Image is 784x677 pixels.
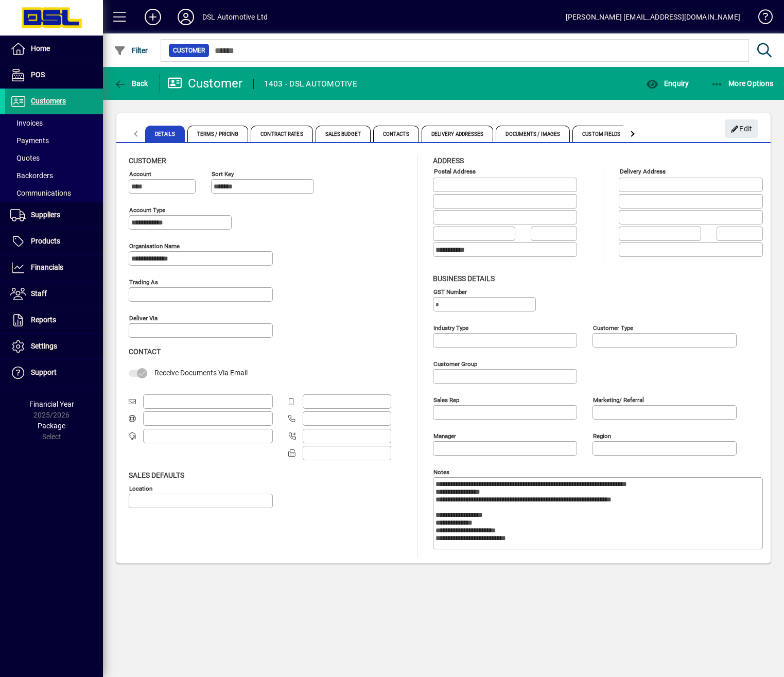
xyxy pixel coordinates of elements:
[31,97,66,105] span: Customers
[643,74,691,93] button: Enquiry
[5,229,103,254] a: Products
[5,255,103,281] a: Financials
[31,368,57,376] span: Support
[169,8,202,26] button: Profile
[433,157,464,165] span: Address
[10,119,43,127] span: Invoices
[129,206,165,214] mat-label: Account Type
[145,126,185,142] span: Details
[5,132,103,149] a: Payments
[708,74,776,93] button: More Options
[114,79,148,88] span: Back
[167,75,243,92] div: Customer
[136,8,169,26] button: Add
[433,274,495,283] span: Business details
[129,242,180,250] mat-label: Organisation name
[251,126,312,142] span: Contract Rates
[31,316,56,324] span: Reports
[38,422,65,430] span: Package
[10,171,53,180] span: Backorders
[129,471,184,479] span: Sales defaults
[114,46,148,55] span: Filter
[5,202,103,228] a: Suppliers
[31,263,63,271] span: Financials
[751,2,771,36] a: Knowledge Base
[129,484,152,492] mat-label: Location
[725,119,758,138] button: Edit
[5,360,103,386] a: Support
[5,334,103,359] a: Settings
[566,9,740,25] div: [PERSON_NAME] [EMAIL_ADDRESS][DOMAIN_NAME]
[433,288,467,295] mat-label: GST Number
[572,126,630,142] span: Custom Fields
[5,167,103,184] a: Backorders
[111,74,151,93] button: Back
[187,126,249,142] span: Terms / Pricing
[316,126,371,142] span: Sales Budget
[10,189,71,197] span: Communications
[433,432,456,439] mat-label: Manager
[264,76,357,92] div: 1403 - DSL AUTOMOTIVE
[593,432,611,439] mat-label: Region
[730,120,753,137] span: Edit
[31,342,57,350] span: Settings
[31,211,60,219] span: Suppliers
[202,9,268,25] div: DSL Automotive Ltd
[711,79,774,88] span: More Options
[5,114,103,132] a: Invoices
[5,184,103,202] a: Communications
[433,360,477,367] mat-label: Customer group
[31,289,47,298] span: Staff
[5,149,103,167] a: Quotes
[129,157,166,165] span: Customer
[129,315,158,322] mat-label: Deliver via
[433,396,459,403] mat-label: Sales rep
[10,136,49,145] span: Payments
[422,126,494,142] span: Delivery Addresses
[31,44,50,53] span: Home
[31,71,45,79] span: POS
[129,348,161,356] span: Contact
[496,126,570,142] span: Documents / Images
[29,400,74,408] span: Financial Year
[433,468,449,475] mat-label: Notes
[103,74,160,93] app-page-header-button: Back
[154,369,248,377] span: Receive Documents Via Email
[10,154,40,162] span: Quotes
[433,324,468,331] mat-label: Industry type
[646,79,689,88] span: Enquiry
[593,396,644,403] mat-label: Marketing/ Referral
[111,41,151,60] button: Filter
[5,62,103,88] a: POS
[173,45,205,56] span: Customer
[5,307,103,333] a: Reports
[5,36,103,62] a: Home
[31,237,60,245] span: Products
[373,126,419,142] span: Contacts
[212,170,234,178] mat-label: Sort key
[5,281,103,307] a: Staff
[129,170,151,178] mat-label: Account
[593,324,633,331] mat-label: Customer type
[129,279,158,286] mat-label: Trading as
